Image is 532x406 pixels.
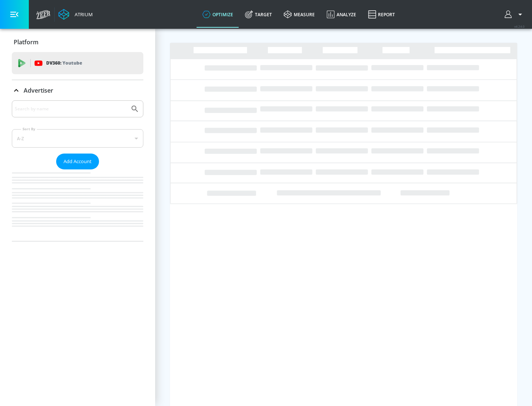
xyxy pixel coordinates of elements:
p: DV360: [46,59,82,67]
p: Platform [14,38,38,46]
div: A-Z [12,129,143,148]
div: Advertiser [12,80,143,101]
p: Advertiser [24,86,53,94]
button: Add Account [56,154,99,169]
a: Atrium [58,9,93,20]
input: Search by name [15,104,127,114]
a: Analyze [321,1,362,28]
div: DV360: Youtube [12,52,143,74]
div: Atrium [72,11,93,18]
a: Report [362,1,401,28]
span: Add Account [64,157,92,166]
span: v 4.24.0 [514,24,525,28]
div: Platform [12,32,143,52]
a: measure [278,1,321,28]
a: optimize [197,1,239,28]
a: Target [239,1,278,28]
nav: list of Advertiser [12,169,143,241]
p: Youtube [62,59,82,67]
label: Sort By [21,127,37,131]
div: Advertiser [12,100,143,241]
